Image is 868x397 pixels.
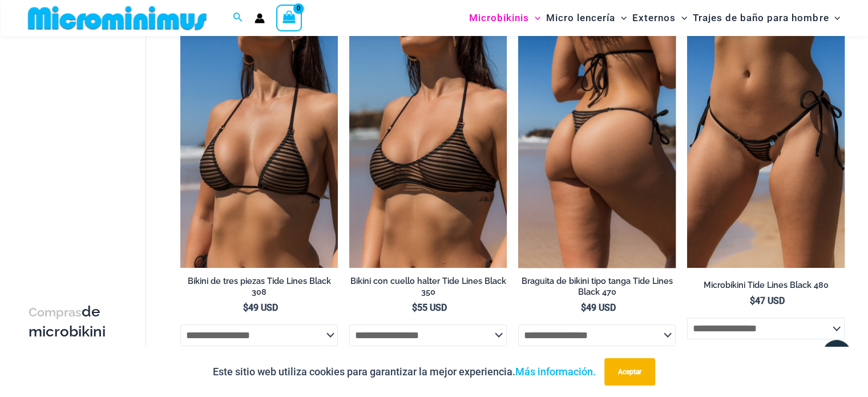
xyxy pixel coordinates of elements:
[690,3,843,33] a: Trajes de baño para hombreAlternar menúAlternar menú
[180,31,338,268] img: Tide Lines Black 308 Tri Top 01
[615,3,627,33] span: Alternar menú
[618,368,641,376] font: Aceptar
[248,302,278,313] font: 49 USD
[518,31,676,268] a: Tanga Tide Lines Black 470 01Tanga Tide Lines Black 470 02Tanga Tide Lines Black 470 02
[687,280,845,295] a: Microbikini Tide Lines Black 480
[180,31,338,268] a: Tide Lines Black 308 Tri Top 01Tide Lines Black 308 Tri Top 470 Tanga 03Tide Lines Black 308 Tri ...
[255,13,265,23] a: Enlace del icono de la cuenta
[465,2,845,34] nav: Navegación del sitio
[543,3,629,33] a: Micro lenceríaAlternar menúAlternar menú
[23,5,211,31] img: MM SHOP LOGO PLANO
[676,3,687,33] span: Alternar menú
[188,276,331,296] font: Bikini de tres piezas Tide Lines Black 308
[586,302,616,313] font: 49 USD
[180,276,338,302] a: Bikini de tres piezas Tide Lines Black 308
[469,12,529,23] font: Microbikinis
[704,280,829,290] font: Microbikini Tide Lines Black 480
[243,302,248,313] font: $
[349,31,507,268] a: Top Halter Tide Lines Black 350 01Top Halter Tide Lines Black 350 480 Micro 01Top Halter Tide Lin...
[546,12,615,23] font: Micro lencería
[632,12,676,23] font: Externos
[276,5,302,31] a: Ver carrito de compras, vacío
[350,276,506,296] font: Bikini con cuello halter Tide Lines Black 350
[829,3,840,33] span: Alternar menú
[755,295,785,306] font: 47 USD
[349,31,507,268] img: Top Halter Tide Lines Black 350 01
[29,305,82,319] font: Compras
[522,276,673,296] font: Braguita de bikini tipo tanga Tide Lines Black 470
[29,303,106,359] font: de microbikinis
[233,11,243,25] a: Enlace del icono de búsqueda
[349,276,507,302] a: Bikini con cuello halter Tide Lines Black 350
[518,31,676,268] img: Tanga Tide Lines Black 470 02
[29,38,131,267] iframe: Certificado por TrustedSite
[518,276,676,302] a: Braguita de bikini tipo tanga Tide Lines Black 470
[529,3,540,33] span: Alternar menú
[687,31,845,268] a: Líneas de marea negras 480 Micro 01Líneas de marea negras 480 Micro 02Líneas de marea negras 480 ...
[581,302,586,313] font: $
[466,3,543,33] a: MicrobikinisAlternar menúAlternar menú
[213,366,515,378] font: Este sitio web utiliza cookies para garantizar la mejor experiencia.
[693,12,829,23] font: Trajes de baño para hombre
[750,295,755,306] font: $
[604,358,655,386] button: Aceptar
[417,302,447,313] font: 55 USD
[412,302,417,313] font: $
[687,31,845,268] img: Líneas de marea negras 480 Micro 01
[629,3,690,33] a: ExternosAlternar menúAlternar menú
[515,366,596,378] a: Más información.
